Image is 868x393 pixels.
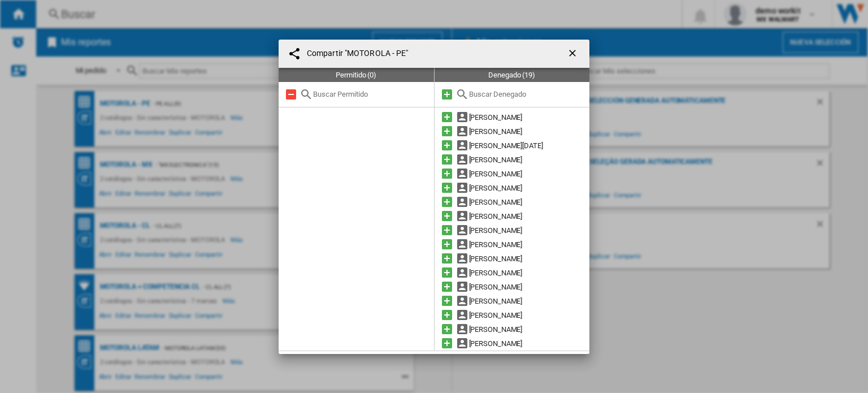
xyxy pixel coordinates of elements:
[469,90,584,98] input: Buscar Denegado
[562,42,585,65] button: getI18NText('BUTTONS.CLOSE_DIALOG')
[469,181,590,195] div: [PERSON_NAME]
[469,308,590,322] div: [PERSON_NAME]
[469,153,590,167] div: [PERSON_NAME]
[567,47,580,61] ng-md-icon: getI18NText('BUTTONS.CLOSE_DIALOG')
[279,68,434,82] div: Permitido (0)
[435,68,590,82] div: Denegado (19)
[469,322,590,336] div: [PERSON_NAME]
[301,48,409,59] h4: Compartir "MOTOROLA - PE"
[469,252,590,266] div: [PERSON_NAME]
[469,110,590,124] div: [PERSON_NAME]
[469,280,590,294] div: [PERSON_NAME]
[469,195,590,209] div: [PERSON_NAME]
[469,139,590,153] div: [PERSON_NAME][DATE]
[469,223,590,237] div: [PERSON_NAME]
[469,237,590,252] div: [PERSON_NAME]
[440,88,454,101] md-icon: Añadir todos
[469,209,590,223] div: [PERSON_NAME]
[284,88,298,101] md-icon: Quitar todo
[313,90,428,98] input: Buscar Permitido
[469,294,590,308] div: [PERSON_NAME]
[469,167,590,181] div: [PERSON_NAME]
[469,124,590,139] div: [PERSON_NAME]
[469,336,590,351] div: [PERSON_NAME]
[469,266,590,280] div: [PERSON_NAME]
